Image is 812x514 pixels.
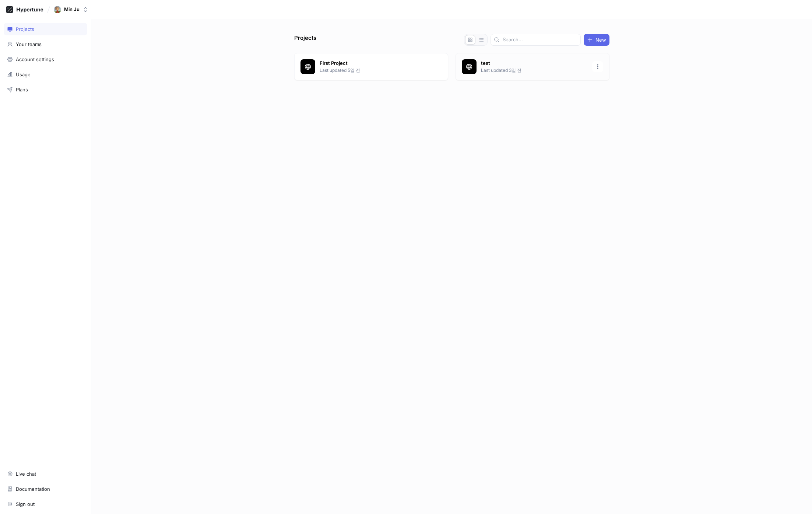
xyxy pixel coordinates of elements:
[54,6,61,13] img: User
[503,36,577,43] input: Search...
[4,483,87,495] a: Documentation
[4,23,87,35] a: Projects
[16,26,34,32] div: Projects
[595,38,606,42] span: New
[4,68,87,81] a: Usage
[4,53,87,66] a: Account settings
[16,87,28,92] div: Plans
[16,501,35,507] div: Sign out
[16,471,36,477] div: Live chat
[16,486,50,492] div: Documentation
[481,60,588,67] p: test
[320,60,426,67] p: First Project
[51,3,91,16] button: UserMin Ju
[584,34,609,46] button: New
[16,56,54,62] div: Account settings
[4,83,87,96] a: Plans
[320,67,426,74] p: Last updated 5일 전
[4,38,87,50] a: Your teams
[64,6,80,13] div: Min Ju
[16,41,42,47] div: Your teams
[294,34,316,46] p: Projects
[16,71,31,77] div: Usage
[481,67,588,74] p: Last updated 3일 전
